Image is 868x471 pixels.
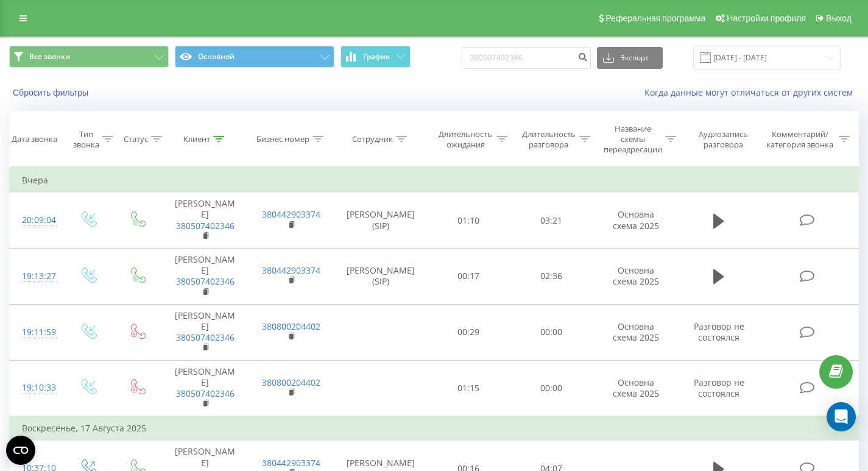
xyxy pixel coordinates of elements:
div: Дата звонка [12,134,57,144]
td: Основна схема 2025 [593,360,679,416]
a: 380442903374 [262,264,320,276]
button: Все звонки [9,46,169,68]
td: [PERSON_NAME] [162,304,249,360]
a: 380442903374 [262,208,320,220]
span: Разговор не состоялся [694,320,744,343]
td: [PERSON_NAME] [162,360,249,416]
a: 380507402346 [176,388,235,399]
div: Длительность разговора [521,129,576,150]
button: График [340,46,411,68]
td: 00:17 [427,249,510,305]
span: Выход [826,13,852,23]
span: Все звонки [29,52,70,62]
a: Когда данные могут отличаться от других систем [644,87,859,98]
div: 19:10:33 [22,376,51,400]
td: 00:29 [427,304,510,360]
div: Open Intercom Messenger [827,402,856,431]
td: 03:21 [510,193,593,249]
td: Основна схема 2025 [593,193,679,249]
button: Основной [175,46,334,68]
input: Поиск по номеру [462,47,591,69]
div: Комментарий/категория звонка [764,129,836,150]
td: [PERSON_NAME] [162,193,249,249]
td: [PERSON_NAME] (SIP) [334,249,427,305]
a: 380800204402 [262,320,320,332]
td: [PERSON_NAME] [162,249,249,305]
td: Воскресенье, 17 Августа 2025 [10,416,859,441]
td: 00:00 [510,304,593,360]
td: Основна схема 2025 [593,249,679,305]
span: Разговор не состоялся [694,377,744,399]
button: Экспорт [597,47,663,69]
div: Статус [124,134,148,144]
td: Основна схема 2025 [593,304,679,360]
a: 380507402346 [176,331,235,343]
a: 380507402346 [176,275,235,287]
a: 380507402346 [176,220,235,232]
div: Сотрудник [352,134,393,144]
div: Бизнес номер [256,134,309,144]
div: 19:13:27 [22,264,51,288]
div: Тип звонка [73,129,99,150]
td: 01:15 [427,360,510,416]
a: 380442903374 [262,457,320,469]
button: Сбросить фильтры [9,87,94,98]
div: 20:09:04 [22,208,51,232]
span: Настройки профиля [727,13,806,23]
div: Длительность ожидания [438,129,493,150]
div: Клиент [183,134,210,144]
a: 380800204402 [262,377,320,388]
div: Аудиозапись разговора [690,129,756,150]
div: 19:11:59 [22,320,51,344]
button: Open CMP widget [6,436,35,465]
td: 00:00 [510,360,593,416]
td: Вчера [10,168,859,193]
div: Название схемы переадресации [604,124,662,155]
span: Реферальная программа [605,13,705,23]
td: 02:36 [510,249,593,305]
td: [PERSON_NAME] (SIP) [334,193,427,249]
td: 01:10 [427,193,510,249]
span: График [363,52,390,61]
